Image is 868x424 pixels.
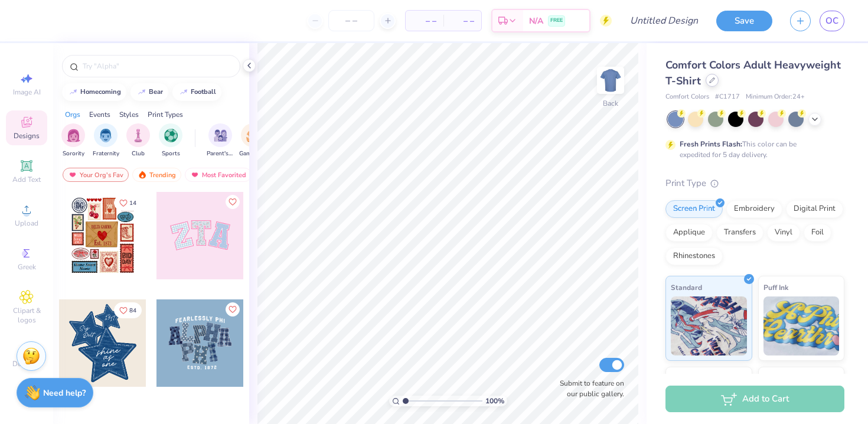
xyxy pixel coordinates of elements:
[18,262,36,272] span: Greek
[132,168,181,182] div: Trending
[93,149,119,158] span: Fraternity
[246,129,260,142] img: Game Day Image
[599,69,622,92] img: Back
[746,92,805,102] span: Minimum Order: 24 +
[81,60,233,72] input: Try "Alpha"
[172,83,221,101] button: football
[93,123,119,158] div: filter for Fraternity
[550,17,563,25] span: FREE
[665,92,709,102] span: Comfort Colors
[716,11,772,31] button: Save
[786,200,843,218] div: Digital Print
[129,308,136,314] span: 84
[159,123,182,158] div: filter for Sports
[93,123,119,158] button: filter button
[680,139,825,160] div: This color can be expedited for 5 day delivery.
[119,109,139,120] div: Styles
[239,123,266,158] button: filter button
[89,109,110,120] div: Events
[820,11,844,31] a: OC
[665,247,723,265] div: Rhinestones
[763,296,840,355] img: Puff Ink
[149,89,163,95] div: bear
[68,171,77,179] img: most_fav.gif
[715,92,740,102] span: # C1717
[716,224,763,242] div: Transfers
[767,224,800,242] div: Vinyl
[671,281,702,293] span: Standard
[485,396,504,406] span: 100 %
[680,139,742,149] strong: Fresh Prints Flash:
[99,129,112,142] img: Fraternity Image
[553,378,624,399] label: Submit to feature on our public gallery.
[67,129,80,142] img: Sorority Image
[15,218,38,228] span: Upload
[162,149,180,158] span: Sports
[239,149,266,158] span: Game Day
[191,89,216,95] div: football
[726,200,782,218] div: Embroidery
[226,195,240,209] button: Like
[214,129,227,142] img: Parent's Weekend Image
[763,281,788,293] span: Puff Ink
[114,302,142,318] button: Like
[62,83,126,101] button: homecoming
[179,89,188,96] img: trend_line.gif
[12,359,41,368] span: Decorate
[61,123,85,158] div: filter for Sorority
[65,109,80,120] div: Orgs
[14,131,40,141] span: Designs
[61,123,85,158] button: filter button
[804,224,831,242] div: Foil
[665,200,723,218] div: Screen Print
[603,98,618,109] div: Back
[671,372,700,384] span: Neon Ink
[13,87,41,97] span: Image AI
[137,89,146,96] img: trend_line.gif
[207,123,234,158] div: filter for Parent's Weekend
[129,200,136,206] span: 14
[68,89,78,96] img: trend_line.gif
[80,89,121,95] div: homecoming
[763,372,833,384] span: Metallic & Glitter Ink
[451,15,474,27] span: – –
[239,123,266,158] div: filter for Game Day
[148,109,183,120] div: Print Types
[138,171,147,179] img: trending.gif
[126,123,150,158] button: filter button
[413,15,436,27] span: – –
[63,149,84,158] span: Sorority
[12,175,41,184] span: Add Text
[665,58,841,88] span: Comfort Colors Adult Heavyweight T-Shirt
[63,168,129,182] div: Your Org's Fav
[132,129,145,142] img: Club Image
[665,224,713,242] div: Applique
[130,83,168,101] button: bear
[226,302,240,317] button: Like
[529,15,543,27] span: N/A
[132,149,145,158] span: Club
[126,123,150,158] div: filter for Club
[621,9,707,32] input: Untitled Design
[114,195,142,211] button: Like
[671,296,747,355] img: Standard
[207,149,234,158] span: Parent's Weekend
[190,171,200,179] img: most_fav.gif
[825,14,838,28] span: OC
[164,129,178,142] img: Sports Image
[665,177,844,190] div: Print Type
[207,123,234,158] button: filter button
[6,306,47,325] span: Clipart & logos
[328,10,374,31] input: – –
[43,387,86,399] strong: Need help?
[159,123,182,158] button: filter button
[185,168,252,182] div: Most Favorited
